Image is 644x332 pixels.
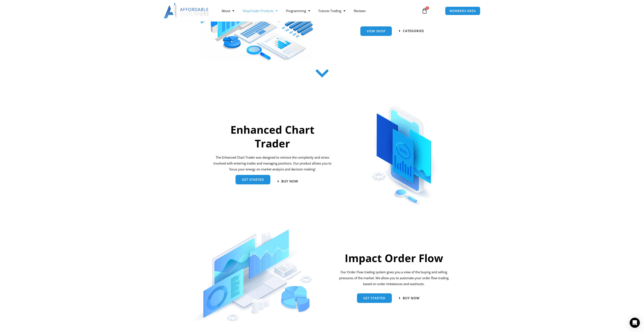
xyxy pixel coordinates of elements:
a: View Shop [360,26,392,36]
a: Programming [282,6,314,16]
a: NinjaTrader Products [238,6,282,16]
a: BUY NOW [399,297,419,300]
a: MEMBERS AREA [445,7,480,15]
h2: Enhanced Chart Trader [213,123,332,150]
a: Futures Trading [314,6,349,16]
span: Buy now [281,180,298,183]
span: categories [403,29,424,33]
img: OrderFlow | Affordable Indicators – NinjaTrader [192,230,312,322]
img: ChartTrader | Affordable Indicators – NinjaTrader [357,94,452,208]
span: Get started [363,297,385,300]
a: Get started [357,293,392,303]
span: MEMBERS AREA [449,9,476,12]
a: Reviews [349,6,370,16]
div: Our Order Flow trading system gives you a view of the buying and selling pressures of the market.... [337,269,451,287]
img: LogoAI | Affordable Indicators – NinjaTrader [164,3,209,18]
span: BUY NOW [403,297,419,300]
span: View Shop [367,30,385,33]
h2: Impact Order Flow [337,251,451,265]
a: categories [399,29,424,33]
nav: Menu [217,6,417,16]
span: 0 [426,6,429,10]
div: Open Intercom Messenger [630,318,640,328]
span: get started [242,178,264,181]
a: About [217,6,238,16]
a: get started [236,175,270,184]
p: The Enhanced Chart Trader was designed to remove the complexity and stress involved with entering... [213,155,332,172]
a: Buy now [278,180,298,183]
a: 0 [415,5,434,17]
